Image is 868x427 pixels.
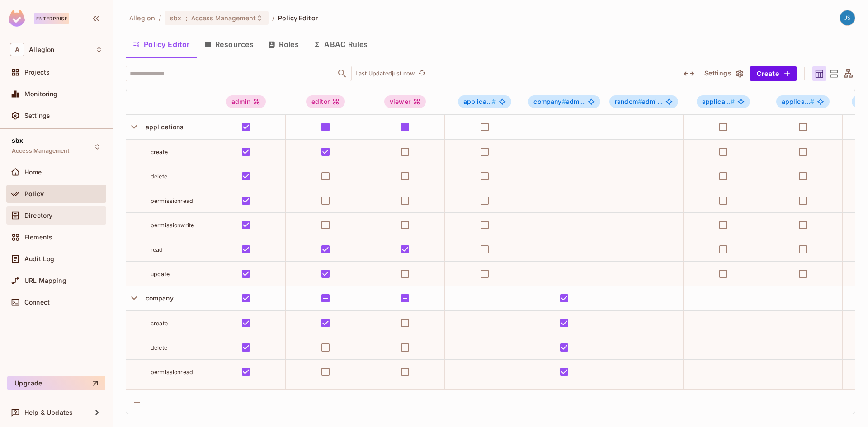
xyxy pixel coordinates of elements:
[151,320,168,327] span: create
[697,95,750,108] span: applications#manager
[12,147,70,155] span: Access Management
[24,190,44,197] span: Policy
[151,222,194,229] span: permissionwrite
[463,98,496,105] span: applica...
[562,98,566,105] span: #
[840,10,855,25] img: Jacob Scheib
[226,95,266,108] div: admin
[416,68,427,79] button: refresh
[782,98,815,105] span: applica...
[24,90,58,98] span: Monitoring
[355,70,415,77] p: Last Updated just now
[384,95,426,108] div: viewer
[278,14,318,22] span: Policy Editor
[24,299,50,306] span: Connect
[776,95,830,108] span: applications#user
[615,98,663,105] span: admi...
[261,33,306,56] button: Roles
[810,98,814,105] span: #
[142,294,174,302] span: company
[24,112,50,119] span: Settings
[24,277,66,284] span: URL Mapping
[750,66,797,81] button: Create
[12,137,23,144] span: sbx
[151,246,163,253] span: read
[159,14,161,22] li: /
[492,98,496,105] span: #
[10,43,24,56] span: A
[418,69,426,78] span: refresh
[336,67,349,80] button: Open
[191,14,256,22] span: Access Management
[170,14,181,22] span: sbx
[458,95,512,108] span: applications#admin
[151,344,167,351] span: delete
[129,14,155,22] span: the active workspace
[126,33,197,56] button: Policy Editor
[731,98,735,105] span: #
[151,271,170,277] span: update
[306,33,375,56] button: ABAC Rules
[24,255,54,263] span: Audit Log
[151,149,168,155] span: create
[24,69,50,76] span: Projects
[615,98,642,105] span: random
[306,95,345,108] div: editor
[638,98,642,105] span: #
[29,46,54,53] span: Workspace: Allegion
[415,68,427,79] span: Click to refresh data
[533,98,585,105] span: adm...
[151,197,193,204] span: permissionread
[701,66,746,81] button: Settings
[272,14,274,22] li: /
[533,98,566,105] span: company
[24,212,52,219] span: Directory
[151,369,193,375] span: permissionread
[24,234,52,241] span: Elements
[702,98,735,105] span: applica...
[7,376,105,390] button: Upgrade
[24,169,42,176] span: Home
[24,409,73,416] span: Help & Updates
[151,173,167,180] span: delete
[528,95,600,108] span: company#admin
[9,10,25,27] img: SReyMgAAAABJRU5ErkJggg==
[34,13,69,24] div: Enterprise
[185,14,188,22] span: :
[609,95,678,108] span: random#admin
[197,33,261,56] button: Resources
[142,123,184,131] span: applications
